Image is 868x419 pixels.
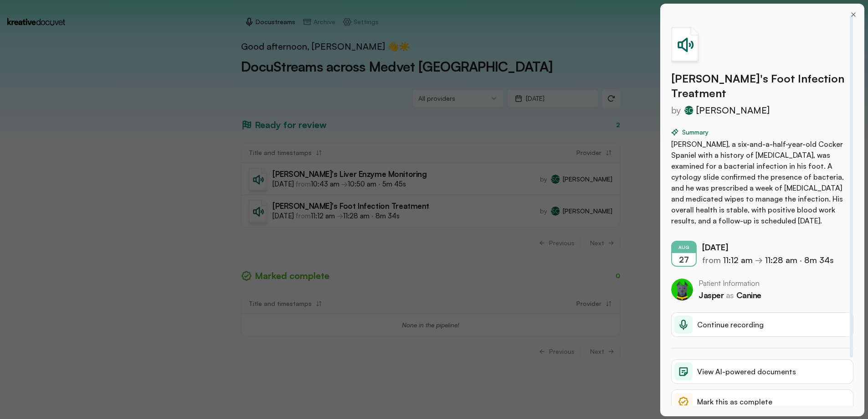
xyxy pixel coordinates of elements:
span: 11:28 am [765,255,797,265]
span: as [726,290,734,300]
span: · [800,255,834,265]
img: Canine avatar photo [671,279,693,300]
span: S O [684,106,693,115]
button: Continue recording [671,301,853,337]
p: Patient Information [699,278,761,289]
p: Jasper Canine [699,289,761,301]
div: [PERSON_NAME], a six-and-a-half-year-old Cocker Spaniel with a history of [MEDICAL_DATA], was exa... [671,120,853,226]
p: from [702,253,834,266]
span: [PERSON_NAME] [696,104,770,117]
h2: [PERSON_NAME]'s Foot Infection Treatment [671,66,853,100]
p: View AI-powered documents [697,366,796,377]
div: 27 [672,253,696,266]
p: Mark this as complete [697,396,772,407]
span: 8m 34s [804,255,834,265]
a: View AI-powered documents [671,359,853,384]
span: 11:12 am [723,255,753,265]
span: → [755,255,797,265]
p: Continue recording [697,319,764,330]
span: by [671,104,681,117]
p: Summary [671,128,853,139]
div: AUG [672,242,696,253]
p: [DATE] [702,241,834,253]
